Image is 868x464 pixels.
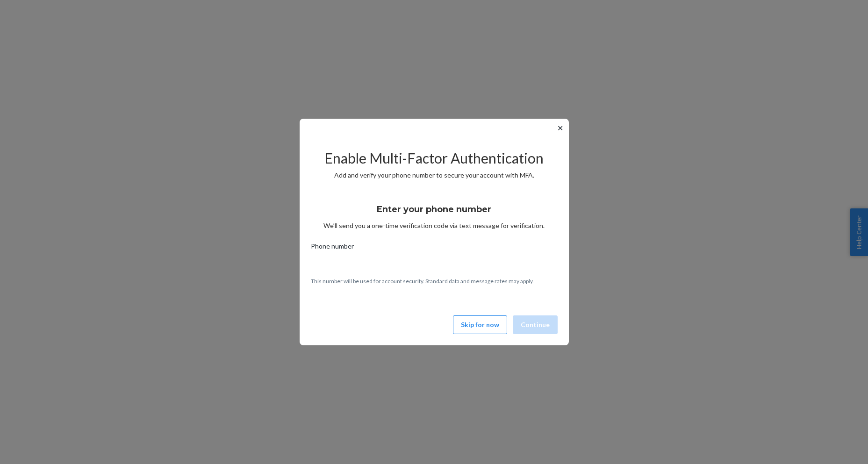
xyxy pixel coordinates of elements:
[311,242,354,255] span: Phone number
[555,122,565,134] button: ✕
[311,277,558,285] p: This number will be used for account security. Standard data and message rates may apply.
[377,203,491,215] h3: Enter your phone number
[513,315,558,334] button: Continue
[311,196,558,230] div: We’ll send you a one-time verification code via text message for verification.
[453,315,507,334] button: Skip for now
[311,171,558,180] p: Add and verify your phone number to secure your account with MFA.
[311,150,558,166] h2: Enable Multi-Factor Authentication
